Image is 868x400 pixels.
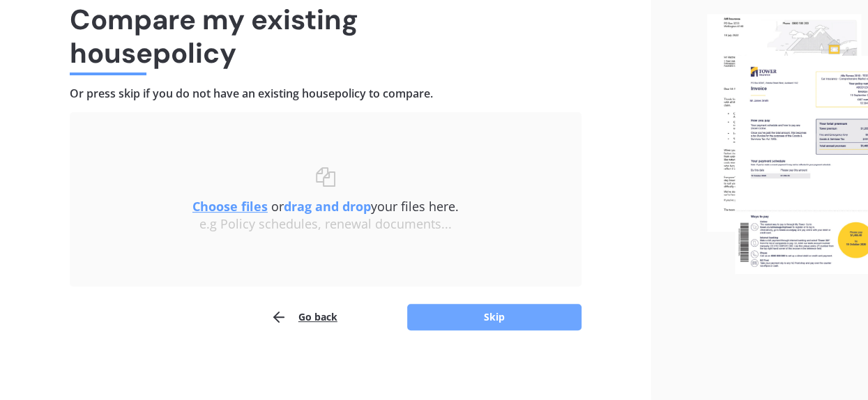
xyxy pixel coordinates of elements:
[407,304,581,330] button: Skip
[271,303,337,331] button: Go back
[70,86,581,101] h4: Or press skip if you do not have an existing house policy to compare.
[284,198,371,215] b: drag and drop
[192,198,459,215] span: or your files here.
[70,3,581,70] h1: Compare my existing house policy
[707,14,868,274] img: files.webp
[192,198,268,215] u: Choose files
[98,217,554,232] div: e.g Policy schedules, renewal documents...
